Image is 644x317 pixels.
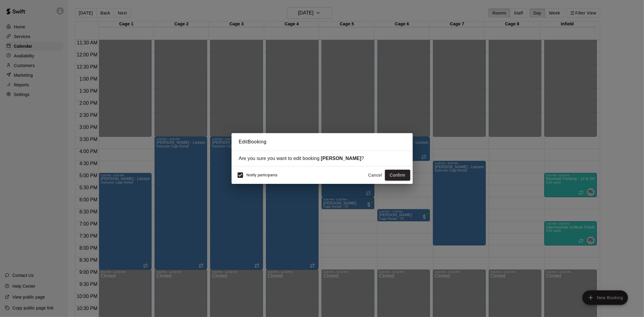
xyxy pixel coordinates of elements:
button: Confirm [385,170,410,181]
div: Are you sure you want to edit booking ? [239,156,405,161]
h2: Edit Booking [232,133,413,151]
button: Cancel [366,170,385,181]
strong: [PERSON_NAME] [321,156,361,161]
span: Notify participants [247,173,278,177]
